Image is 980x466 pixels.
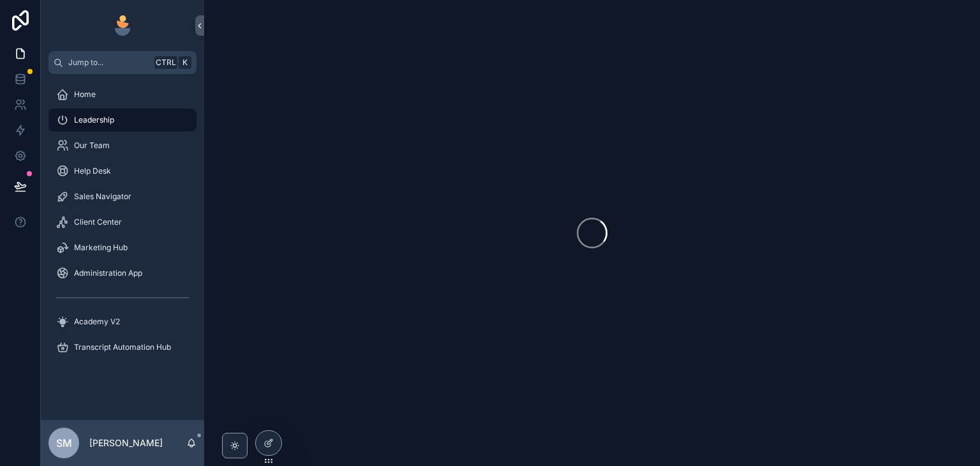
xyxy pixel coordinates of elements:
a: Help Desk [48,160,197,183]
a: Marketing Hub [48,236,197,259]
a: Client Center [48,211,197,234]
span: Home [74,89,96,100]
span: Ctrl [154,56,177,69]
a: Academy V2 [48,310,197,333]
span: Administration App [74,268,142,278]
div: scrollable content [41,74,204,375]
a: Leadership [48,109,197,132]
a: Transcript Automation Hub [48,336,197,359]
span: SM [56,435,72,451]
a: Our Team [48,134,197,157]
span: Jump to... [68,57,149,68]
span: Transcript Automation Hub [74,342,171,352]
img: App logo [112,15,133,36]
span: Marketing Hub [74,243,128,253]
span: Sales Navigator [74,192,131,202]
p: [PERSON_NAME] [89,437,163,449]
span: Our Team [74,140,110,151]
span: Help Desk [74,166,111,176]
span: Client Center [74,217,122,227]
button: Jump to...CtrlK [48,51,197,74]
a: Sales Navigator [48,185,197,208]
span: K [180,57,190,68]
a: Home [48,83,197,106]
span: Leadership [74,115,114,125]
span: Academy V2 [74,317,120,327]
a: Administration App [48,262,197,285]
